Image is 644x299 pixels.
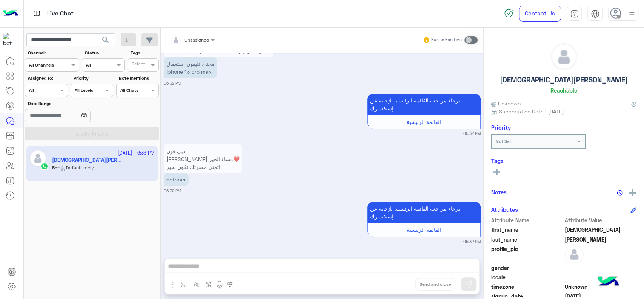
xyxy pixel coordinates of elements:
[565,283,637,291] span: Unknown
[491,264,563,272] span: gender
[164,144,242,189] p: 25/9/2025, 6:32 PM
[550,87,577,94] h6: Reachable
[367,94,481,115] p: 25/9/2025, 6:32 PM
[47,9,74,19] p: Live Chat
[491,235,563,243] span: last_name
[617,190,623,196] img: notes
[491,245,563,262] span: profile_pic
[491,124,511,131] h6: Priority
[565,245,584,264] img: defaultAdmin.png
[101,36,110,45] span: search
[32,9,41,18] img: tab
[3,6,18,22] img: Logo
[500,76,628,84] h5: [DEMOGRAPHIC_DATA][PERSON_NAME]
[551,44,577,70] img: defaultAdmin.png
[519,6,561,22] a: Contact Us
[565,273,637,281] span: null
[591,9,599,18] img: tab
[565,216,637,224] span: Attribute Value
[504,9,513,18] img: spinner
[28,50,78,56] label: Channel:
[499,107,564,115] span: Subscription Date : [DATE]
[565,235,637,243] span: Mohamed
[491,273,563,281] span: locale
[74,75,112,82] label: Priority
[491,157,636,164] h6: Tags
[164,173,189,186] p: 25/9/2025, 6:32 PM
[565,226,637,234] span: Ibrahiim
[463,239,481,245] small: 06:32 PM
[131,50,158,56] label: Tags
[491,216,563,224] span: Attribute Name
[491,226,563,234] span: first_name
[407,119,441,125] span: القائمة الرئيسية
[431,37,463,43] small: Human Handover
[565,264,637,272] span: null
[627,9,636,19] img: profile
[629,189,636,196] img: add
[567,6,582,22] a: tab
[119,75,158,82] label: Note mentions
[570,9,579,18] img: tab
[367,202,481,223] p: 25/9/2025, 6:32 PM
[496,138,511,144] b: Not Set
[28,75,67,82] label: Assigned to:
[595,269,621,295] img: hulul-logo.png
[491,99,521,107] span: Unknown
[164,57,217,78] p: 25/9/2025, 6:32 PM
[164,188,181,194] small: 06:32 PM
[491,283,563,291] span: timezone
[97,33,115,50] button: search
[415,278,455,291] button: Send and close
[25,127,159,140] button: Apply Filters
[131,60,145,69] div: Select
[164,80,181,86] small: 06:32 PM
[85,50,124,56] label: Status
[407,226,441,233] span: القائمة الرئيسية
[491,206,518,213] h6: Attributes
[463,130,481,136] small: 06:32 PM
[184,37,209,43] span: Unassigned
[491,189,507,195] h6: Notes
[28,100,112,107] label: Date Range
[3,33,17,46] img: 1403182699927242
